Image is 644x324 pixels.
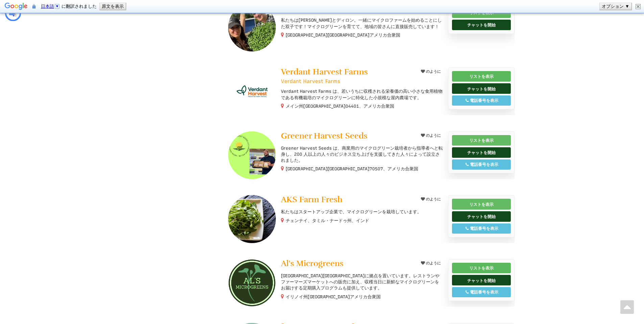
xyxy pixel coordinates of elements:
font: インド [356,218,369,223]
span: Al's Microgreens [281,258,343,268]
font: 私たちは[PERSON_NAME]とディロン。一緒にマイクロファームを始めることにした双子です！マイクログリーンを育てて、地域の皆さんに直接販売しています！ [281,18,442,29]
div: 電話番号を表示 [456,161,507,168]
font: 、 [359,104,363,109]
font: アメリカ合衆国 [350,294,381,299]
span: Verdant Harvest Farms [281,67,368,77]
font: リストを表示 [469,266,494,271]
a: Al's Microgreens [281,259,419,269]
span: 日本語 [41,4,54,9]
span: に翻訳されました [40,4,97,9]
font: Greener Harvest Seeds は、商業用のマイクログリーン栽培者から指導者へと転身し、200 人以上の人々のビジネス立ち上げを支援してきた人々によって設立されました。 [281,146,443,163]
font: のように [426,261,441,265]
font: チャットを開始 [467,278,496,283]
a: チャットを開始 [452,211,511,222]
font: [GEOGRAPHIC_DATA][GEOGRAPHIC_DATA] [286,33,369,38]
font: のように [426,197,441,201]
img: アルのマイクログリーン [228,259,276,307]
span: Verdant Harvest Farms [281,78,340,85]
font: 70507 [369,166,383,171]
font: 私たちはスタートアップ企業で、マイクログリーンを栽培しています。 [281,209,422,214]
a: AKS Farm Fresh [281,195,419,206]
div: 電話番号を表示 [456,225,507,232]
font: リストを表示 [469,74,494,79]
button: のように [419,67,443,76]
font: リストを表示 [469,138,494,143]
div: 電話番号を表示 [456,289,507,295]
img: ツインピーズファーム [228,3,276,51]
button: オプション ▼ [600,3,631,10]
a: チャットを開始 [452,20,511,30]
font: アメリカ合衆国 [387,166,418,171]
font: メイン州[GEOGRAPHIC_DATA] [286,104,345,109]
div: 電話番号を表示 [456,98,507,104]
a: チャットを開始 [452,275,511,285]
a: リストを表示 [452,71,511,82]
a: チャットを開始 [452,83,511,94]
font: チャットを開始 [467,23,496,27]
font: Verdant Harvest Farms は、若いうちに収穫される栄養価の高い小さな食用植物である有機栽培のマイクログリーンに特化した小規模な屋内農場です。 [281,89,443,100]
span: Greener Harvest Seeds [281,131,367,141]
font: 電話番号を表示 [470,290,498,295]
font: イリノイ州[GEOGRAPHIC_DATA] [286,294,350,299]
a: 日本語 [41,4,60,9]
span: AKS Farm Fresh [281,194,342,204]
font: のように [426,69,441,74]
a: リストを表示 [452,135,511,146]
img: AKSファームフレッシュ [228,195,276,243]
a: リストを表示 [452,263,511,273]
a: チャットを開始 [452,147,511,158]
font: アメリカ合衆国 [369,33,400,38]
img: グリーナーハーベストシード [228,131,276,179]
font: [GEOGRAPHIC_DATA][GEOGRAPHIC_DATA] [286,166,369,171]
font: チャットを開始 [467,86,496,91]
font: チェンナイ、タミル・ナードゥ州、 [286,218,356,223]
font: チャットを開始 [467,214,496,219]
button: のように [419,131,443,140]
img: Google 翻訳 [5,2,28,12]
img: 閉じる [636,4,641,9]
font: 電話番号を表示 [470,98,498,103]
font: リストを表示 [469,10,494,15]
font: 、 [383,166,387,171]
button: のように [419,259,443,267]
a: リストを表示 [452,199,511,209]
font: チャットを開始 [467,150,496,155]
img: この保護されたページの内容は、セキュリティで保護された接続を使用して Google に送信され、翻訳されます。 [32,4,35,9]
font: 04401 [345,104,359,109]
font: [GEOGRAPHIC_DATA][GEOGRAPHIC_DATA]に拠点を置いています。レストランやファーマーズマーケットへの販売に加え、収穫当日に新鮮なマイクログリーンをお届けする定期購入プ... [281,273,439,290]
a: Greener Harvest Seeds [281,131,419,142]
font: のように [426,133,441,138]
img: ヴァーダント・ハーベスト・ファームズ [228,67,276,115]
font: リストを表示 [469,202,494,207]
font: 電話番号を表示 [470,162,498,167]
button: 原文を表示 [100,3,126,10]
a: Verdant Harvest Farms Verdant Harvest Farms [281,67,419,85]
font: 電話番号を表示 [470,226,498,231]
button: のように [419,195,443,203]
font: アメリカ合衆国 [363,104,394,109]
